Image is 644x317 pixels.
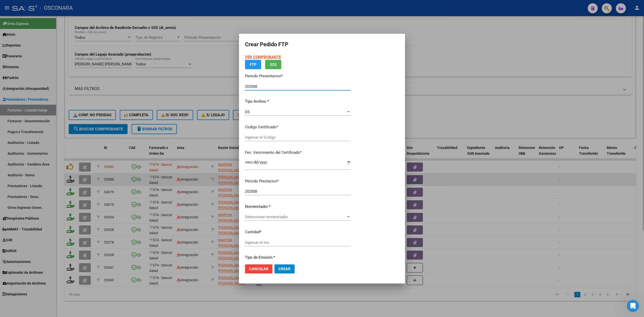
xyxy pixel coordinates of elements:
[245,73,351,79] p: Periodo Presentacion
[278,267,291,271] span: Crear
[245,215,346,219] span: Seleccionar nomenclador
[245,60,261,69] button: FTP
[245,204,351,210] p: Nomenclador *
[245,264,272,273] button: Cancelar
[245,55,281,59] a: VER COMPROBANTE
[270,62,277,67] span: SSS
[245,178,351,184] p: Periodo Prestacion
[265,60,281,69] button: SSS
[627,300,639,312] iframe: Intercom live chat
[249,267,268,271] span: Cancelar
[245,40,399,49] h2: Crear Pedido FTP
[245,229,351,235] p: Cantidad
[245,110,250,114] span: DS
[245,99,351,104] p: Tipo Archivo *
[250,62,257,67] span: FTP
[245,255,351,260] p: Tipo de Emisión *
[274,264,295,273] button: Crear
[245,150,351,155] p: Fec. Vencimiento del Certificado
[245,124,351,130] p: Codigo Certificado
